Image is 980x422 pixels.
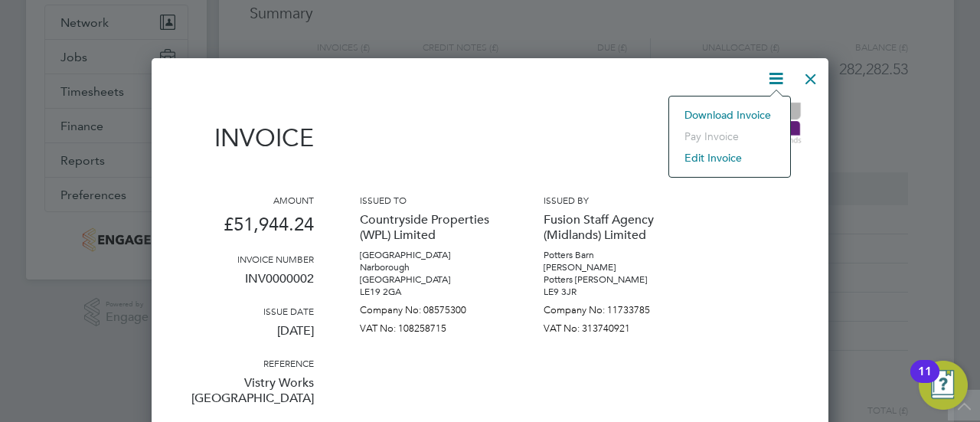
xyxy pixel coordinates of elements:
[677,126,782,147] li: Pay invoice
[360,316,498,335] p: VAT No: 108258715
[544,206,681,249] p: Fusion Staff Agency (Midlands) Limited
[176,317,314,357] p: [DATE]
[544,249,681,261] p: Potters Barn
[544,261,681,273] p: [PERSON_NAME]
[360,249,498,261] p: [GEOGRAPHIC_DATA]
[360,273,498,286] p: [GEOGRAPHIC_DATA]
[919,361,968,410] button: Open Resource Center, 11 new notifications
[544,316,681,335] p: VAT No: 313740921
[544,286,681,298] p: LE9 3JR
[677,147,782,168] li: Edit invoice
[677,104,782,126] li: Download Invoice
[360,261,498,273] p: Narborough
[360,298,498,316] p: Company No: 08575300
[544,298,681,316] p: Company No: 11733785
[176,194,314,206] h3: Amount
[176,253,314,265] h3: Invoice number
[544,194,681,206] h3: Issued by
[918,371,932,391] div: 11
[360,206,498,249] p: Countryside Properties (WPL) Limited
[360,286,498,298] p: LE19 2GA
[544,273,681,286] p: Potters [PERSON_NAME]
[176,206,314,253] p: £51,944.24
[360,194,498,206] h3: Issued to
[176,305,314,317] h3: Issue date
[176,357,314,369] h3: Reference
[176,123,314,152] h1: Invoice
[176,265,314,305] p: INV0000002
